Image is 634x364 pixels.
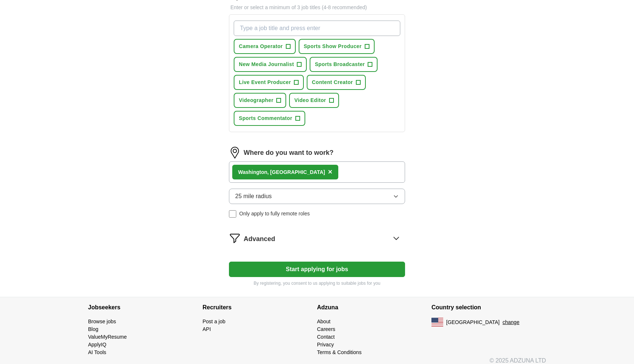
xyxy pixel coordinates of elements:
[88,318,116,324] a: Browse jobs
[88,334,127,340] a: ValueMyResume
[239,114,292,122] span: Sports Commentator
[431,318,443,327] img: US flag
[229,210,236,218] input: Only apply to fully remote roles
[328,168,332,176] span: ×
[328,167,332,178] button: ×
[229,147,241,159] img: location.png
[88,349,106,355] a: AI Tools
[317,334,335,340] a: Contact
[317,342,334,347] a: Privacy
[317,326,335,332] a: Careers
[239,210,310,218] span: Only apply to fully remote roles
[234,111,305,126] button: Sports Commentator
[238,168,325,176] div: shington, [GEOGRAPHIC_DATA]
[503,318,520,326] button: change
[88,342,106,347] a: ApplyIQ
[229,262,405,277] button: Start applying for jobs
[229,280,405,287] p: By registering, you consent to us applying to suitable jobs for you
[88,326,98,332] a: Blog
[229,232,241,244] img: filter
[235,192,272,201] span: 25 mile radius
[238,169,245,175] strong: Wa
[431,297,546,318] h4: Country selection
[229,189,405,204] button: 25 mile radius
[203,326,211,332] a: API
[317,318,331,324] a: About
[244,148,334,158] label: Where do you want to work?
[317,349,361,355] a: Terms & Conditions
[244,234,275,244] span: Advanced
[446,318,500,326] span: [GEOGRAPHIC_DATA]
[203,318,225,324] a: Post a job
